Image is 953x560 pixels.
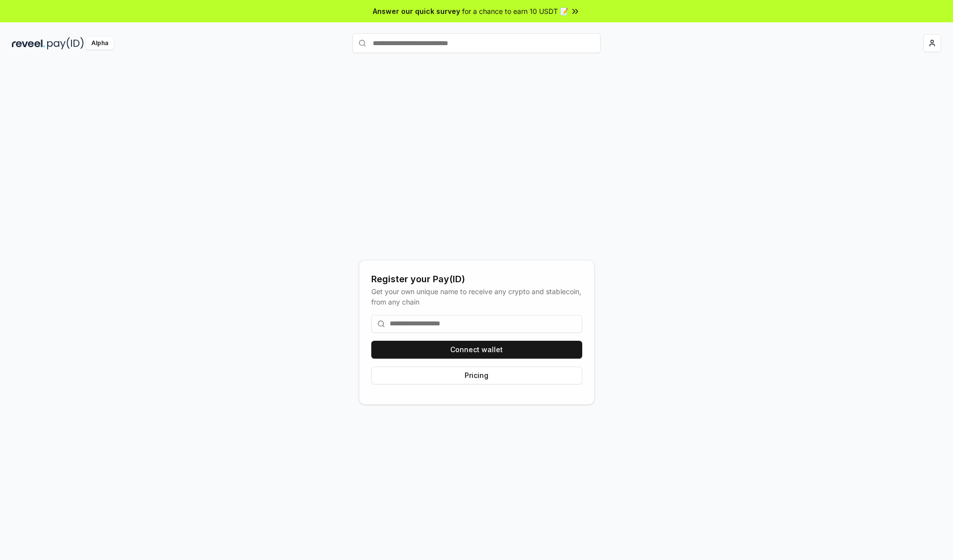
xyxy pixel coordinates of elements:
span: Answer our quick survey [373,6,460,16]
img: reveel_dark [12,37,45,50]
img: pay_id [47,37,84,50]
div: Register your Pay(ID) [371,272,582,286]
div: Get your own unique name to receive any crypto and stablecoin, from any chain [371,286,582,307]
button: Pricing [371,367,582,384]
span: for a chance to earn 10 USDT 📝 [462,6,568,16]
div: Alpha [86,37,114,50]
button: Connect wallet [371,341,582,359]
